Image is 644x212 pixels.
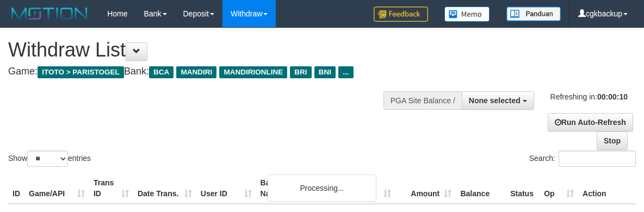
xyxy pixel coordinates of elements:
[256,173,336,204] th: Bank Acc. Name
[506,173,540,204] th: Status
[8,151,91,167] label: Show entries
[149,66,174,78] span: BCA
[338,66,353,78] span: ...
[133,173,196,204] th: Date Trans.
[8,66,418,77] h4: Game: Bank:
[462,91,534,110] button: None selected
[506,7,561,21] img: panduan.png
[597,132,628,150] a: Stop
[314,66,336,78] span: BNI
[456,173,506,204] th: Balance
[444,7,490,22] img: Button%20Memo.svg
[176,66,216,78] span: MANDIRI
[469,96,521,105] span: None selected
[374,7,428,22] img: Feedback.jpg
[8,5,91,22] img: MOTION_logo.png
[290,66,311,78] span: BRI
[219,66,287,78] span: MANDIRIONLINE
[559,151,636,167] input: Search:
[27,151,68,167] select: Showentries
[89,173,133,204] th: Trans ID
[540,173,578,204] th: Op
[550,92,628,101] span: Refreshing in:
[529,151,636,167] label: Search:
[8,39,418,61] h1: Withdraw List
[268,174,376,202] div: Processing...
[38,66,124,78] span: ITOTO > PARISTOGEL
[8,173,24,204] th: ID
[196,173,256,204] th: User ID
[548,113,633,132] a: Run Auto-Refresh
[383,91,462,110] div: PGA Site Balance /
[395,173,456,204] th: Amount
[335,173,395,204] th: Bank Acc. Number
[578,173,636,204] th: Action
[597,92,628,101] strong: 00:00:10
[24,173,89,204] th: Game/API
